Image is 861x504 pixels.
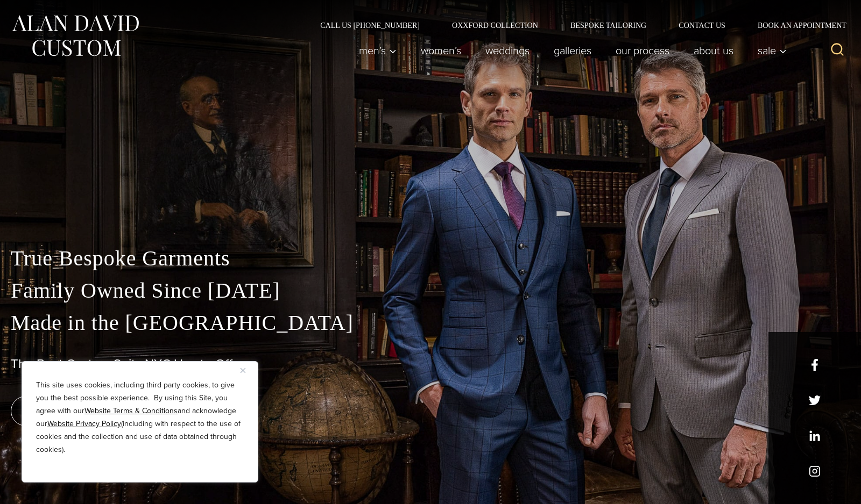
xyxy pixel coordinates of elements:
[47,418,121,429] a: Website Privacy Policy
[554,21,662,29] a: Bespoke Tailoring
[11,12,140,60] img: Alan David Custom
[304,21,850,29] nav: Secondary Navigation
[662,21,742,29] a: Contact Us
[11,356,850,372] h1: The Best Custom Suits NYC Has to Offer
[304,21,436,29] a: Call Us [PHONE_NUMBER]
[604,40,682,61] a: Our Process
[682,40,746,61] a: About Us
[474,40,542,61] a: weddings
[409,40,474,61] a: Women’s
[542,40,604,61] a: Galleries
[758,45,787,56] span: Sale
[359,45,397,56] span: Men’s
[36,379,244,456] p: This site uses cookies, including third party cookies, to give you the best possible experience. ...
[11,396,161,426] a: book an appointment
[11,242,850,339] p: True Bespoke Garments Family Owned Since [DATE] Made in the [GEOGRAPHIC_DATA]
[742,21,850,29] a: Book an Appointment
[241,368,245,373] img: Close
[84,405,178,416] a: Website Terms & Conditions
[436,21,554,29] a: Oxxford Collection
[241,364,253,377] button: Close
[347,40,793,61] nav: Primary Navigation
[824,38,850,63] button: View Search Form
